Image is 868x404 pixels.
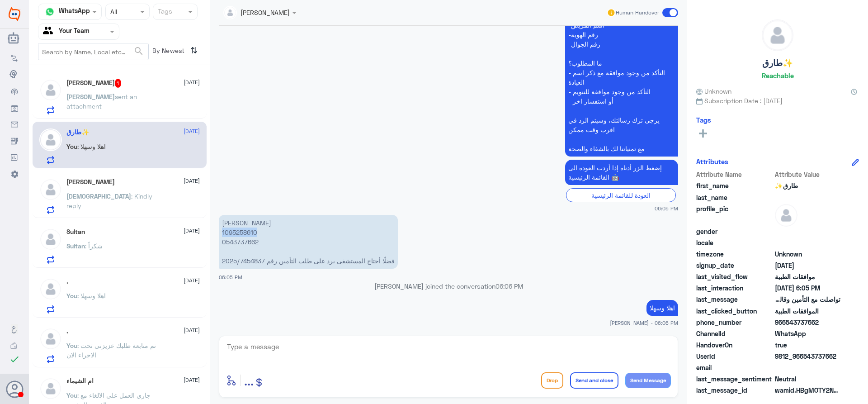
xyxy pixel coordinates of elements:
[219,215,398,269] p: 30/9/2025, 6:05 PM
[184,376,200,384] span: [DATE]
[184,227,200,235] span: [DATE]
[696,261,773,270] span: signup_date
[66,377,94,385] h5: ام الشيماء
[696,318,773,327] span: phone_number
[775,261,840,270] span: 2025-09-29T18:18:24.975Z
[696,238,773,247] span: locale
[565,160,678,185] p: 30/9/2025, 6:05 PM
[66,391,77,399] span: You
[646,300,678,316] p: 30/9/2025, 6:06 PM
[696,306,773,316] span: last_clicked_button
[66,342,77,349] span: You
[190,43,198,58] i: ⇅
[696,181,773,190] span: first_name
[696,170,773,179] span: Attribute Name
[696,249,773,259] span: timezone
[696,227,773,236] span: gender
[39,79,62,101] img: defaultAdmin.png
[66,192,131,200] span: [DEMOGRAPHIC_DATA]
[775,204,797,227] img: defaultAdmin.png
[77,292,106,299] span: : اهلا وسهلا
[775,306,840,316] span: الموافقات الطبية
[39,328,62,350] img: defaultAdmin.png
[66,93,115,100] span: [PERSON_NAME]
[184,78,200,86] span: [DATE]
[696,157,728,166] h6: Attributes
[66,292,77,299] span: You
[77,143,106,150] span: : اهلا وسهلا
[66,342,156,359] span: : تم متابعة طلبك عزيزتي تحت الاجراء الان
[775,272,840,281] span: موافقات الطبية
[219,281,678,291] p: [PERSON_NAME] joined the conversation
[39,228,62,251] img: defaultAdmin.png
[156,6,172,18] div: Tags
[149,43,187,61] span: By Newest
[244,372,254,388] span: ...
[39,178,62,201] img: defaultAdmin.png
[219,274,242,280] span: 06:05 PM
[775,318,840,327] span: 966543737662
[696,96,859,105] span: Subscription Date : [DATE]
[244,370,254,390] button: ...
[541,372,563,389] button: Drop
[184,276,200,285] span: [DATE]
[133,46,144,57] span: search
[775,283,840,293] span: 2025-09-30T15:05:29.130576Z
[66,278,68,285] h5: .
[696,340,773,350] span: HandoverOn
[66,242,85,250] span: Sultan
[66,143,77,150] span: You
[9,7,20,21] img: Widebot Logo
[775,249,840,259] span: Unknown
[184,177,200,185] span: [DATE]
[39,278,62,300] img: defaultAdmin.png
[66,228,85,236] h5: Sultan
[39,377,62,400] img: defaultAdmin.png
[775,363,840,372] span: null
[9,354,20,365] i: check
[762,20,793,51] img: defaultAdmin.png
[43,5,57,19] img: whatsapp.png
[655,204,678,212] span: 06:05 PM
[696,385,773,395] span: last_message_id
[696,193,773,202] span: last_name
[43,25,57,38] img: yourTeam.svg
[696,329,773,338] span: ChannelId
[775,352,840,361] span: 9812_966543737662
[696,204,773,225] span: profile_pic
[184,326,200,334] span: [DATE]
[495,282,523,290] span: 06:06 PM
[184,127,200,135] span: [DATE]
[775,170,840,179] span: Attribute Value
[66,79,122,88] h5: Abdullah Aldhuwaihi
[696,295,773,304] span: last_message
[66,178,115,186] h5: Imama Syed
[66,128,89,136] h5: طارق✨
[696,363,773,372] span: email
[115,79,122,88] span: 1
[133,44,144,59] button: search
[38,43,148,60] input: Search by Name, Local etc…
[39,128,62,151] img: defaultAdmin.png
[625,373,671,388] button: Send Message
[696,272,773,281] span: last_visited_flow
[775,340,840,350] span: true
[696,374,773,384] span: last_message_sentiment
[775,181,840,190] span: طارق✨
[775,385,840,395] span: wamid.HBgMOTY2NTQzNzM3NjYyFQIAEhgUM0E4MjI0MDU1QTJENTM0MzJCODgA
[775,329,840,338] span: 2
[775,227,840,236] span: null
[762,71,794,80] h6: Reachable
[85,242,103,250] span: : شكراً
[66,328,68,335] h5: .
[696,86,731,96] span: Unknown
[610,319,678,327] span: [PERSON_NAME] - 06:06 PM
[616,9,659,17] span: Human Handover
[696,352,773,361] span: UserId
[570,372,618,389] button: Send and close
[566,188,676,202] div: العودة للقائمة الرئيسية
[6,380,23,398] button: Avatar
[775,238,840,247] span: null
[762,58,793,68] h5: طارق✨
[696,283,773,293] span: last_interaction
